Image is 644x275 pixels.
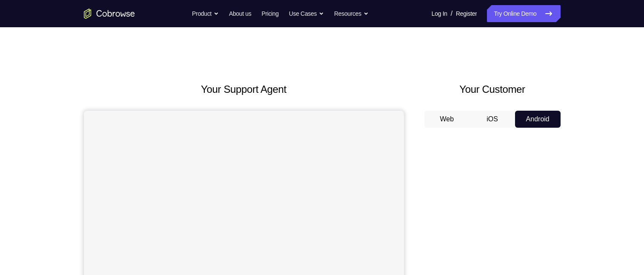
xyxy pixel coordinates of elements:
a: Pricing [261,5,278,22]
a: About us [229,5,251,22]
button: Android [515,111,561,128]
a: Register [456,5,477,22]
a: Log In [432,5,447,22]
h2: Your Support Agent [84,82,404,97]
a: Try Online Demo [487,5,560,22]
button: Product [192,5,219,22]
button: Web [424,111,470,128]
button: Resources [334,5,369,22]
h2: Your Customer [424,82,561,97]
a: Go to the home page [84,9,135,19]
button: Use Cases [289,5,324,22]
button: iOS [469,111,515,128]
span: / [451,9,452,19]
